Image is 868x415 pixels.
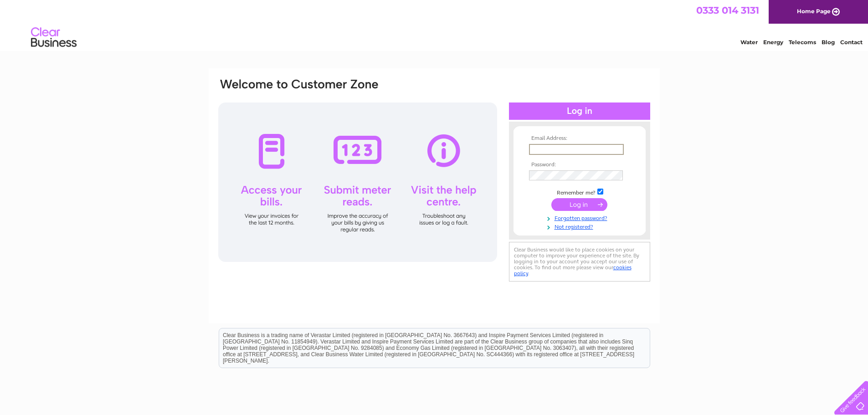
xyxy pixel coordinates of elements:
[219,5,650,44] div: Clear Business is a trading name of Verastar Limited (registered in [GEOGRAPHIC_DATA] No. 3667643...
[527,135,632,142] th: Email Address:
[527,187,632,196] td: Remember me?
[31,24,77,51] img: logo.png
[509,242,650,282] div: Clear Business would like to place cookies on your computer to improve your experience of the sit...
[514,264,632,277] a: cookies policy
[551,198,607,211] input: Submit
[840,39,863,46] a: Contact
[529,213,632,222] a: Forgotten password?
[822,39,835,46] a: Blog
[529,222,632,231] a: Not registered?
[740,39,758,46] a: Water
[527,162,632,168] th: Password:
[696,5,759,16] a: 0333 014 3131
[789,39,816,46] a: Telecoms
[763,39,783,46] a: Energy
